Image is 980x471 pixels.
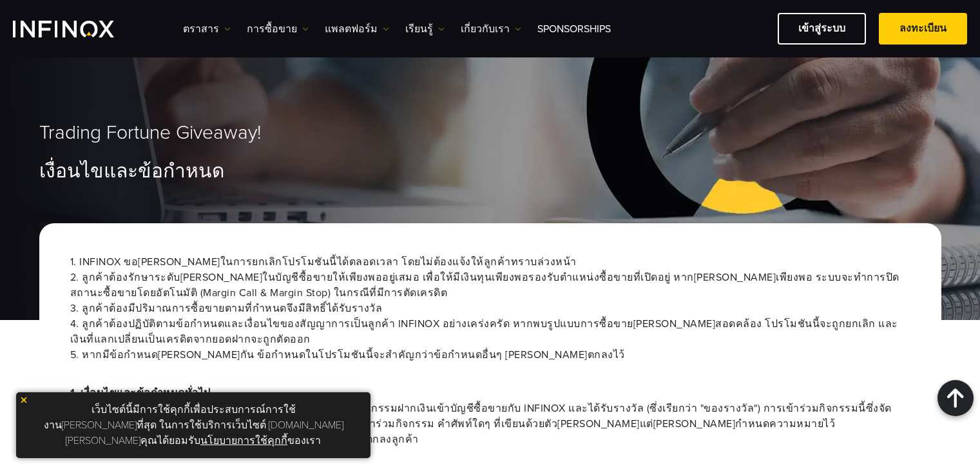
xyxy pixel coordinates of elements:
li: 3. ลูกค้าต้องมีปริมาณการซื้อขายตามที่กำหนดจึงมีสิทธิ์ได้รับรางวัล [70,301,910,316]
li: 5. หากมีข้อกำหนด[PERSON_NAME]กัน ข้อกำหนดในโปรโมชันนี้จะสำคัญกว่าข้อกำหนดอื่นๆ [PERSON_NAME]ตกลงไว้ [70,347,910,363]
li: 4. ลูกค้าต้องปฏิบัติตามข้อกำหนดและเงื่อนไขของสัญญาการเป็นลูกค้า INFINOX อย่างเคร่งครัด หากพบรูปแบ... [70,316,910,347]
a: Sponsorships [537,21,611,37]
span: Trading Fortune Giveaway! [39,121,262,145]
a: ตราสาร [183,21,231,37]
span: ข้อกำหนดและเงื่อนไขเหล่านี้ ("กฎ") มีผลบังคับใช้เมื่อผู้เข้าร่วมกิจกรรมฝากเงินเข้าบัญชีซื้อขายกับ... [70,401,910,447]
a: ลงทะเบียน [879,13,967,45]
li: 1. INFINOX ขอ[PERSON_NAME]ในการยกเลิกโปรโมชันนี้ได้ตลอดเวลา โดยไม่ต้องแจ้งให้ลูกค้าทราบล่วงหน้า [70,254,910,270]
h1: เงื่อนไขและข้อกำหนด [39,161,941,182]
p: เว็บไซต์นี้มีการใช้คุกกี้เพื่อประสบการณ์การใช้งาน[PERSON_NAME]ที่สุด ในการใช้บริการเว็บไซต์ [DOMA... [23,399,364,452]
a: เข้าสู่ระบบ [778,13,866,45]
img: yellow close icon [19,396,28,405]
a: เกี่ยวกับเรา [461,21,521,37]
a: แพลตฟอร์ม [325,21,389,37]
a: INFINOX Logo [13,21,144,37]
a: นโยบายการใช้คุกกี้ [200,434,287,447]
p: 1. เงื่อนไขและข้อกำหนดทั่วไป [70,385,910,447]
a: เรียนรู้ [405,21,445,37]
li: 2. ลูกค้าต้องรักษาระดับ[PERSON_NAME]ในบัญชีซื้อขายให้เพียงพออยู่เสมอ เพื่อให้มีเงินทุนเพียงพอรองร... [70,270,910,301]
a: การซื้อขาย [247,21,309,37]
